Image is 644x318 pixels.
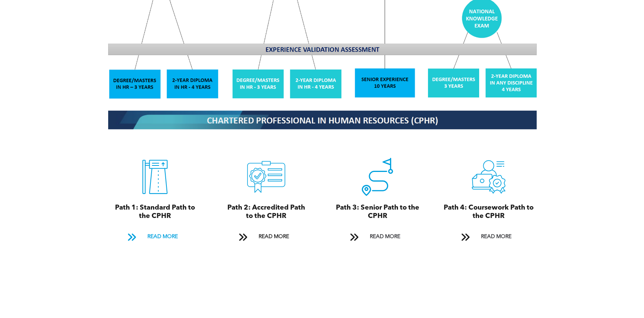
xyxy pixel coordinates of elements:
span: Path 1: Standard Path to the CPHR [115,204,195,219]
span: READ MORE [256,230,292,244]
span: Path 4: Coursework Path to the CPHR [444,204,534,219]
span: READ MORE [145,230,181,244]
a: READ MORE [122,230,188,244]
a: READ MORE [456,230,521,244]
span: READ MORE [367,230,403,244]
span: READ MORE [478,230,514,244]
span: Path 2: Accredited Path to the CPHR [227,204,305,219]
a: READ MORE [345,230,410,244]
a: READ MORE [233,230,299,244]
span: Path 3: Senior Path to the CPHR [336,204,419,219]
